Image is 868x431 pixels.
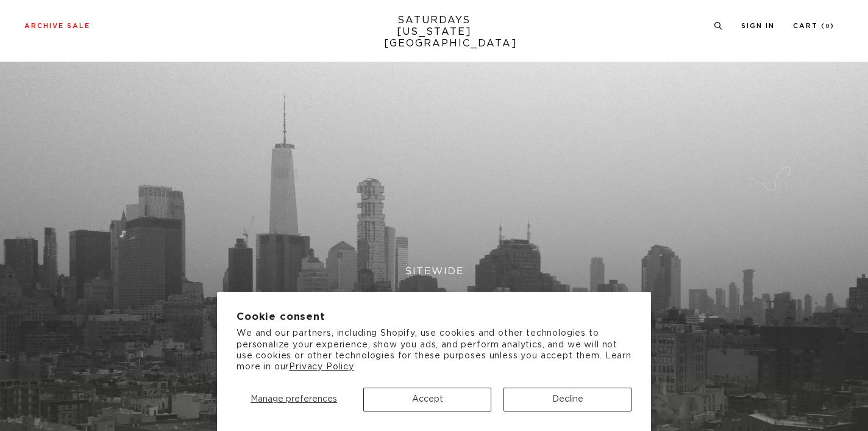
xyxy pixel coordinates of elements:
[363,388,491,411] button: Accept
[825,24,830,29] small: 0
[384,15,485,49] a: SATURDAYS[US_STATE][GEOGRAPHIC_DATA]
[24,23,90,29] a: Archive Sale
[251,395,337,404] span: Manage preferences
[741,23,775,29] a: Sign In
[237,311,631,323] h2: Cookie consent
[793,23,834,29] a: Cart (0)
[237,328,631,372] p: We and our partners, including Shopify, use cookies and other technologies to personalize your ex...
[503,388,631,411] button: Decline
[289,363,354,371] a: Privacy Policy
[237,388,351,411] button: Manage preferences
